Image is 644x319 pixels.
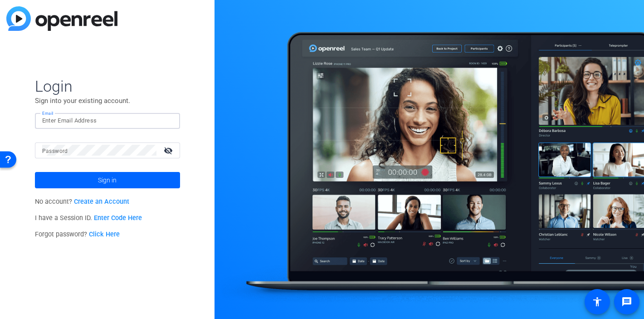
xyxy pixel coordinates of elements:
span: I have a Session ID. [35,214,142,222]
span: Sign in [98,169,117,191]
input: Enter Email Address [42,115,173,126]
mat-icon: visibility_off [158,144,180,157]
img: blue-gradient.svg [6,6,117,31]
a: Click Here [89,231,120,238]
mat-icon: message [621,296,632,307]
a: Create an Account [74,198,129,206]
img: icon_180.svg [162,115,168,126]
button: Sign in [35,172,180,188]
span: No account? [35,198,130,206]
mat-label: Email [42,111,54,116]
p: Sign into your existing account. [35,96,180,106]
a: Enter Code Here [94,214,142,222]
mat-label: Password [42,148,68,154]
mat-icon: accessibility [592,296,603,307]
span: Forgot password? [35,231,120,238]
span: Login [35,77,180,96]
